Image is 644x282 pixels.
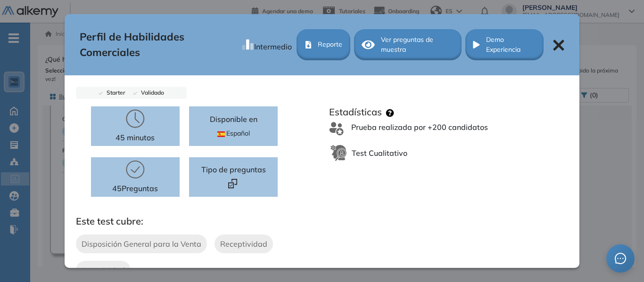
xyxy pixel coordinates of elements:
h3: Estadísticas [329,106,382,118]
p: 45 minutos [116,132,155,143]
span: Receptividad [220,238,267,250]
span: Español [217,129,250,138]
span: Prueba realizada por +200 candidatos [351,121,488,136]
span: Perfil de Habilidades Comerciales [80,29,238,60]
button: Reporte [297,29,350,60]
p: 45 Preguntas [112,183,158,194]
div: Intermedio [254,37,292,52]
img: ESP [217,131,225,137]
span: Reporte [318,40,342,49]
span: message [615,253,626,264]
span: Ver preguntas de muestra [381,35,454,55]
span: Agresividad [82,265,125,276]
span: Test Cualitativo [352,147,407,159]
span: Starter [103,89,125,96]
span: Validado [137,89,164,96]
span: Tipo de preguntas [201,164,266,175]
h3: Este test cubre: [76,216,322,227]
p: Disponible en [210,113,257,125]
span: Disposición General para la Venta [82,238,201,250]
span: Demo Experiencia [486,35,536,55]
img: Format test logo [228,179,237,188]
